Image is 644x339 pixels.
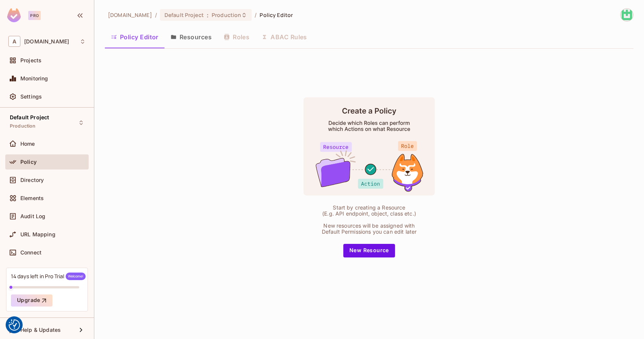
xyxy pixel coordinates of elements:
[20,327,61,333] span: Help & Updates
[10,114,49,120] span: Default Project
[164,11,204,18] span: Default Project
[20,250,41,256] span: Connect
[20,213,45,219] span: Audit Log
[20,177,44,183] span: Directory
[20,57,41,63] span: Projects
[10,123,36,129] span: Production
[20,231,55,237] span: URL Mapping
[621,9,633,21] img: Ahmed, Envar (Allianz Technology GmbH)
[318,223,420,235] div: New resources will be assigned with Default Permissions you can edit later
[66,273,86,280] span: Welcome!
[28,11,41,20] div: Pro
[20,76,48,82] span: Monitoring
[20,94,42,100] span: Settings
[20,195,44,201] span: Elements
[20,159,37,165] span: Policy
[212,11,241,18] span: Production
[108,11,152,18] span: the active workspace
[155,11,157,18] li: /
[206,12,209,18] span: :
[343,244,395,257] button: New Resource
[9,319,20,331] button: Consent Preferences
[9,319,20,331] img: Revisit consent button
[20,141,35,147] span: Home
[260,11,293,18] span: Policy Editor
[11,294,52,307] button: Upgrade
[105,28,164,46] button: Policy Editor
[255,11,257,18] li: /
[8,36,20,47] span: A
[164,28,218,46] button: Resources
[24,39,69,45] span: Workspace: allianz.at
[318,205,420,217] div: Start by creating a Resource (E.g. API endpoint, object, class etc.)
[7,8,21,22] img: SReyMgAAAABJRU5ErkJggg==
[11,273,86,280] div: 14 days left in Pro Trial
